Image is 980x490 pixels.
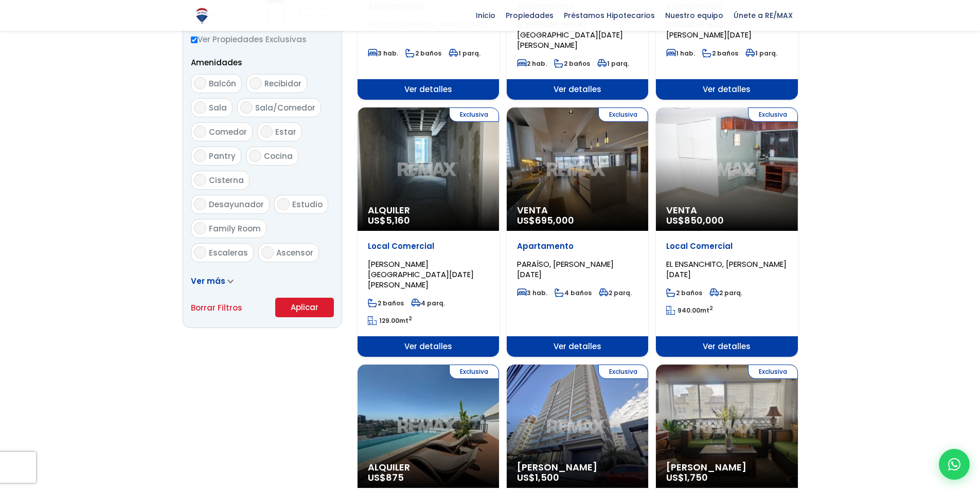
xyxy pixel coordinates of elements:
span: Exclusiva [449,107,499,122]
input: Estudio [277,198,290,210]
span: 129.00 [379,316,399,325]
input: Pantry [194,150,206,162]
span: [PERSON_NAME][GEOGRAPHIC_DATA][DATE][PERSON_NAME] [368,259,474,290]
span: Nuestro equipo [660,8,728,23]
span: 2 baños [554,59,590,68]
input: Cisterna [194,174,206,186]
span: US$ [517,214,574,227]
input: Balcón [194,77,206,89]
label: Ver Propiedades Exclusivas [191,33,334,46]
input: Recibidor [250,77,262,89]
p: Amenidades [191,56,334,69]
span: Exclusiva [598,107,648,122]
input: Estar [260,125,273,138]
span: Préstamos Hipotecarios [559,8,660,23]
span: 3 hab. [368,49,398,58]
span: 2 hab. [517,59,547,68]
span: 875 [386,471,404,484]
input: Desayunador [194,198,206,210]
span: Desayunador [209,199,264,210]
span: 2 baños [702,49,738,58]
span: US$ [368,471,404,484]
span: Family Room [209,223,261,234]
input: Family Room [194,222,206,234]
span: Alquiler [368,462,489,473]
span: [PERSON_NAME] [666,462,787,473]
button: Aplicar [275,298,334,317]
span: 695,000 [535,214,574,227]
span: EL [PERSON_NAME][GEOGRAPHIC_DATA][DATE][PERSON_NAME] [517,19,623,50]
span: Inicio [471,8,501,23]
span: Ver detalles [656,79,797,100]
span: Pantry [209,151,236,161]
span: 1,750 [684,471,708,484]
input: Ascensor [261,246,274,259]
span: [PERSON_NAME] [517,462,638,473]
span: 2 parq. [599,288,632,297]
a: Borrar Filtros [191,301,242,314]
span: Escaleras [209,247,248,258]
span: US$ [666,214,724,227]
span: mt [368,316,412,325]
span: 1 parq. [745,49,777,58]
a: Exclusiva Venta US$850,000 Local Comercial EL ENSANCHITO, [PERSON_NAME][DATE] 2 baños 2 parq. 940... [656,107,797,357]
img: Logo de REMAX [193,7,211,25]
span: 3 hab. [517,288,547,297]
span: 1 parq. [597,59,629,68]
span: Comedor [209,126,247,137]
input: Sala/Comedor [240,101,253,114]
span: EL ENSANCHITO, [PERSON_NAME][DATE] [666,259,787,280]
span: PARAÍSO, [PERSON_NAME][DATE] [517,259,614,280]
span: Balcón [209,78,236,89]
input: Cocina [249,150,261,162]
span: 1 parq. [449,49,480,58]
span: Ver detalles [358,336,499,357]
span: Exclusiva [748,365,798,379]
span: 4 baños [555,288,592,297]
span: US$ [368,214,410,227]
span: 2 parq. [709,288,742,297]
span: Únete a RE/MAX [728,8,798,23]
sup: 2 [709,304,713,312]
p: Local Comercial [666,241,787,251]
span: mt [666,306,713,315]
span: Exclusiva [598,365,648,379]
span: 2 baños [405,49,441,58]
span: Recibidor [264,78,301,89]
span: 4 parq. [411,299,445,307]
span: Ver detalles [358,79,499,100]
span: Ver detalles [656,336,797,357]
span: Estudio [292,199,323,210]
span: 1 hab. [666,49,695,58]
span: Ver detalles [507,336,648,357]
input: Escaleras [194,246,206,259]
span: Sala/Comedor [255,102,315,113]
span: Propiedades [501,8,559,23]
span: US$ [517,471,559,484]
span: Sala [209,102,227,113]
a: Exclusiva Venta US$695,000 Apartamento PARAÍSO, [PERSON_NAME][DATE] 3 hab. 4 baños 2 parq. Ver de... [507,107,648,357]
span: Ver detalles [507,79,648,100]
span: Exclusiva [449,365,499,379]
span: Ascensor [276,247,313,258]
span: 5,160 [386,214,410,227]
span: Venta [666,205,787,215]
input: Ver Propiedades Exclusivas [191,37,198,43]
a: Ver más [191,276,234,286]
span: Exclusiva [748,107,798,122]
span: US$ [666,471,708,484]
span: Venta [517,205,638,215]
span: 2 baños [666,288,702,297]
span: Estar [275,126,296,137]
input: Comedor [194,125,206,138]
a: Exclusiva Alquiler US$5,160 Local Comercial [PERSON_NAME][GEOGRAPHIC_DATA][DATE][PERSON_NAME] 2 b... [358,107,499,357]
span: Cisterna [209,175,244,186]
span: Cocina [264,151,293,161]
span: Alquiler [368,205,489,215]
span: 940.00 [678,306,700,315]
sup: 2 [408,315,412,322]
span: 850,000 [684,214,724,227]
span: 2 baños [368,299,404,307]
input: Sala [194,101,206,114]
span: Ver más [191,276,225,286]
